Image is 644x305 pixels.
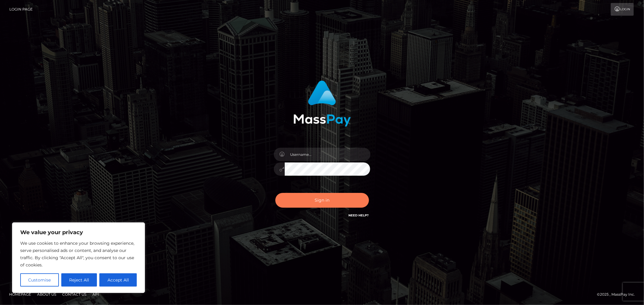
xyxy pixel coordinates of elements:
[7,290,34,299] a: Homepage
[293,80,351,127] img: MassPay Login
[611,3,634,16] a: Login
[9,3,33,16] a: Login Page
[99,273,137,287] button: Accept All
[20,273,59,287] button: Customise
[61,273,97,287] button: Reject All
[12,222,145,293] div: We value your privacy
[20,240,137,269] p: We use cookies to enhance your browsing experience, serve personalised ads or content, and analys...
[275,193,369,208] button: Sign in
[20,229,137,236] p: We value your privacy
[60,290,89,299] a: Contact Us
[597,291,639,298] div: © 2025 , MassPay Inc.
[90,290,101,299] a: API
[285,148,370,161] input: Username...
[349,213,369,217] a: Need Help?
[35,290,59,299] a: About Us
